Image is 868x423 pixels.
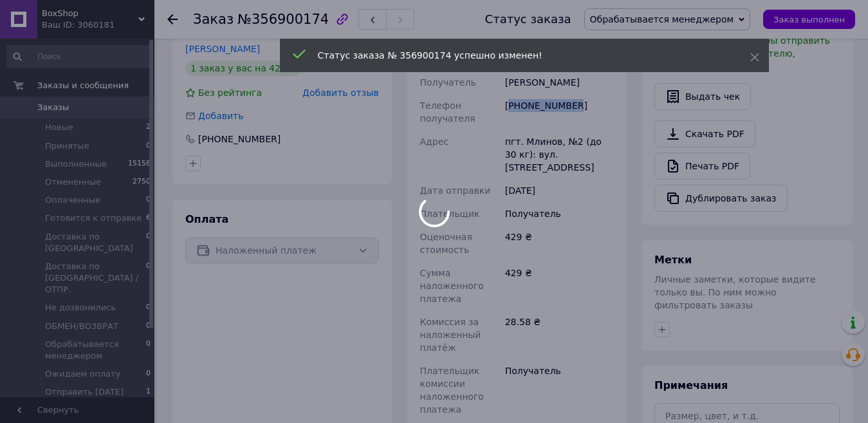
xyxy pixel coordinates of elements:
[45,140,89,152] span: Принятые
[45,231,146,254] span: Доставка по [GEOGRAPHIC_DATA]
[237,12,329,27] span: №356900174
[503,310,616,359] div: 28.58 ₴
[146,261,151,296] span: 0
[185,44,260,54] a: [PERSON_NAME]
[503,261,616,310] div: 429 ₴
[420,232,472,255] span: Оценочная стоимость
[146,321,151,332] span: 0
[654,153,750,180] a: Печать PDF
[420,185,491,196] span: Дата отправки
[42,19,154,31] div: Ваш ID: 3060181
[45,194,100,206] span: Оплаченные
[197,133,282,146] div: [PHONE_NUMBER]
[503,130,616,179] div: пгт. Млинов, №2 (до 30 кг): вул. [STREET_ADDRESS]
[420,77,476,88] span: Получатель
[503,94,616,130] div: [PHONE_NUMBER]
[503,71,616,94] div: [PERSON_NAME]
[42,8,138,19] span: BoxShop
[146,140,151,152] span: 0
[37,80,129,91] span: Заказы и сообщения
[167,13,178,26] div: Вернуться назад
[45,176,101,188] span: Отмененные
[185,61,301,76] div: 1 заказ у вас на 429 ₴
[503,225,616,261] div: 429 ₴
[146,122,151,133] span: 2
[45,386,124,398] span: Отправить [DATE]
[146,368,151,380] span: 0
[45,368,120,380] span: Ожидаем оплату
[133,176,151,188] span: 2750
[420,100,476,124] span: Телефон получателя
[654,379,728,391] span: Примечания
[654,274,816,310] span: Личные заметки, которые видите только вы. По ним можно фильтровать заказы
[193,12,234,27] span: Заказ
[420,209,480,219] span: Плательщик
[185,213,228,225] span: Оплата
[485,13,571,26] div: Статус заказа
[318,49,718,62] div: Статус заказа № 356900174 успешно изменен!
[37,102,69,113] span: Заказы
[146,339,151,362] span: 0
[146,386,151,398] span: 1
[420,366,484,415] span: Плательщик комиссии наложенного платежа
[420,268,484,304] span: Сумма наложенного платежа
[420,317,481,353] span: Комиссия за наложенный платёж
[503,359,616,421] div: Получатель
[146,231,151,254] span: 0
[128,158,151,170] span: 15158
[654,83,751,110] button: Выдать чек
[420,136,448,147] span: Адрес
[146,212,151,224] span: 6
[763,10,855,29] button: Заказ выполнен
[503,202,616,225] div: Получатель
[45,302,116,314] span: Не дозвонились
[590,14,734,24] span: Обрабатывается менеджером
[198,111,243,121] span: Добавить
[654,185,788,212] button: Дублировать заказ
[45,212,142,224] span: Готовится к отправке
[302,88,378,98] span: Добавить отзыв
[773,15,845,24] span: Заказ выполнен
[45,261,146,296] span: Доставка по [GEOGRAPHIC_DATA] / ОТПР.
[45,339,146,362] span: Обрабатывается менеджером
[146,302,151,314] span: 0
[45,321,118,332] span: ОБМЕН/ВОЗВРАТ
[654,120,755,147] a: Скачать PDF
[146,194,151,206] span: 0
[654,254,692,266] span: Метки
[198,88,262,98] span: Без рейтинга
[45,158,107,170] span: Выполненные
[6,45,152,68] input: Поиск
[503,179,616,202] div: [DATE]
[45,122,73,133] span: Новые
